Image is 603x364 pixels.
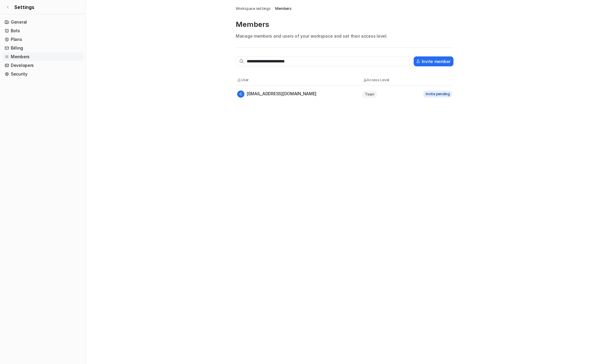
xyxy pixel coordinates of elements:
[237,78,241,82] img: User
[424,91,452,97] span: Invite pending
[237,90,244,98] span: C
[275,6,291,11] a: Members
[363,77,416,83] th: Access Level
[272,6,274,11] span: /
[2,27,83,35] a: Bots
[414,56,453,66] button: Invite member
[236,6,271,11] a: Workspace settings
[2,35,83,44] a: Plans
[236,33,453,39] p: Manage members and users of your workspace and set their access level.
[236,20,453,29] p: Members
[363,78,367,82] img: Access Level
[237,77,363,83] th: User
[2,53,83,61] a: Members
[2,18,83,26] a: General
[2,44,83,52] a: Billing
[14,4,34,11] span: Settings
[2,70,83,78] a: Security
[2,61,83,70] a: Developers
[363,91,377,98] span: Team
[237,90,316,98] div: [EMAIL_ADDRESS][DOMAIN_NAME]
